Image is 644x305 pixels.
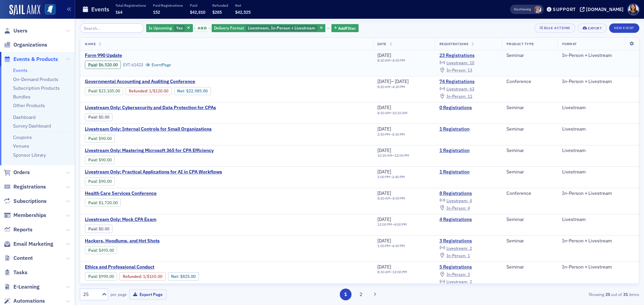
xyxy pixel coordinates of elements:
time: 8:30 AM [377,110,390,115]
a: SailAMX [9,5,40,15]
a: Paid [88,88,97,93]
span: Tasks [13,269,28,276]
span: In-Person : [446,205,467,211]
time: 8:30 AM [377,58,390,63]
span: 1 [468,253,470,258]
a: Registrations [4,183,46,190]
div: – [377,111,408,115]
span: : [88,115,99,120]
div: Paid: 3 - $9000 [85,135,115,143]
a: Governmental Accounting and Auditing Conference [85,79,261,85]
div: Export [588,26,602,30]
a: Other Products [13,102,45,108]
span: Events & Products [13,56,58,63]
a: Sponsor Library [13,152,46,158]
span: [DATE] [377,126,391,132]
button: and [194,25,211,31]
span: [DATE] [395,78,409,84]
span: Livestream Only: Mastering Microsoft 365 for CPA Efficiency [85,148,214,154]
span: Livestream : [446,86,469,91]
a: Livestream Only: Cybersecurity and Data Protection for CPAs [85,105,216,111]
time: 2:50 PM [377,132,390,137]
div: Seminar [506,169,553,175]
strong: 25 [604,291,611,297]
div: In-Person + Livestream [562,190,634,197]
div: In-Person + Livestream [562,53,634,59]
a: Livestream: 2 [439,279,472,285]
span: 3 [468,272,470,277]
span: 164 [115,9,122,15]
div: Refunded: 91 - $2310500 [125,87,171,95]
div: 25 [83,291,98,298]
a: Paid [88,200,97,205]
span: : [123,274,143,279]
a: EventPage [146,62,171,67]
time: 12:00 PM [377,222,392,227]
span: [DATE] [377,52,391,58]
button: [DOMAIN_NAME] [580,7,626,12]
a: In-Person: 11 [439,94,472,99]
span: $0.00 [99,226,109,231]
span: Orders [13,169,30,176]
span: [DATE] [377,147,391,153]
div: – [377,58,405,63]
span: : [88,179,99,184]
time: 2:40 PM [392,174,405,179]
a: View Homepage [40,4,55,16]
a: Form 990 Update [85,53,198,59]
div: Paid: 2 - $9000 [85,156,115,164]
span: Health Care Services Conference [85,190,198,197]
time: 10:10 AM [392,110,408,115]
span: [DATE] [377,190,391,196]
a: Paid [88,115,97,120]
span: $165.00 [147,274,162,279]
img: SailAMX [45,4,55,15]
div: Livestream [562,217,634,223]
div: – [377,222,407,227]
a: Livestream: 2 [439,245,472,251]
a: E-Learning [4,283,40,291]
div: – [377,85,409,89]
span: Livestream Only: Practical Applications for AI in CPA Workflows [85,169,222,175]
time: 12:00 PM [394,153,409,158]
div: – [377,132,405,137]
div: Support [553,6,576,12]
div: Paid: 5 - $99000 [85,272,117,280]
span: : [88,62,99,67]
span: $42,525 [235,9,251,15]
span: : [88,88,99,93]
div: EVT-61423 [123,62,143,67]
a: Orders [4,169,30,176]
span: and [196,25,209,31]
a: Events [13,67,28,73]
time: 8:20 AM [377,84,390,89]
time: 12:00 PM [392,270,407,274]
a: Paid [88,136,97,141]
a: Livestream: 63 [439,86,474,92]
button: 2 [355,289,367,300]
span: [DATE] [377,169,391,175]
a: Coupons [13,134,32,140]
span: [DATE] [377,104,391,110]
a: Users [4,27,28,34]
time: 4:30 PM [392,196,405,201]
div: Yes [146,24,193,32]
a: Automations [4,297,45,305]
span: Product Type [506,42,534,46]
span: [DATE] [377,238,391,244]
span: Profile [628,4,639,15]
span: In-Person : [446,67,467,73]
a: Memberships [4,212,46,219]
a: Subscriptions [4,198,47,205]
span: : [88,200,99,205]
span: 11 [468,93,472,99]
time: 4:00 PM [394,222,407,227]
span: 10 [470,60,474,65]
div: Paid: 4 - $49500 [85,246,117,254]
a: Refunded [123,274,141,279]
span: Format [562,42,577,46]
a: 3 Registrations [439,238,497,244]
span: $42,810 [190,9,205,15]
button: 1 [340,289,352,300]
